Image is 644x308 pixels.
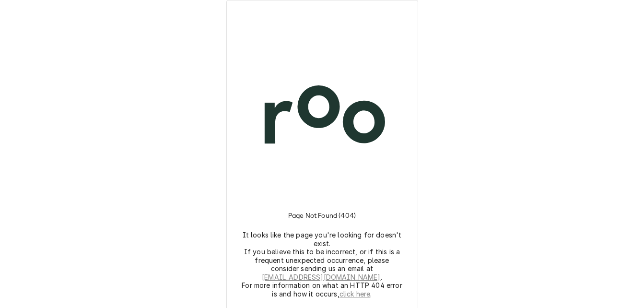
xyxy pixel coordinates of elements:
a: click here [340,290,371,298]
a: [EMAIL_ADDRESS][DOMAIN_NAME] [262,273,380,282]
p: If you believe this to be incorrect, or if this is a frequent unexpected occurrence, please consi... [242,248,403,281]
div: Logo and Instructions Container [238,12,406,298]
div: Instructions [238,200,406,298]
p: For more information on what an HTTP 404 error is and how it occurs, . [242,281,403,298]
p: It looks like the page you're looking for doesn't exist. [242,231,403,248]
img: Logo [238,32,406,200]
h3: Page Not Found (404) [288,200,356,231]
